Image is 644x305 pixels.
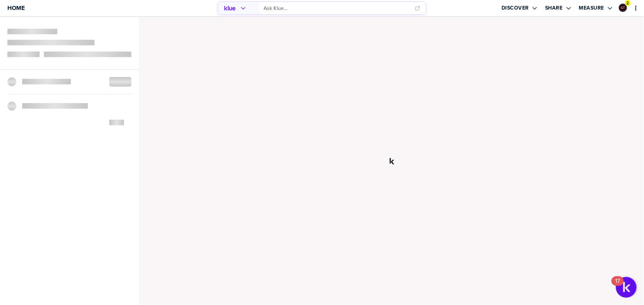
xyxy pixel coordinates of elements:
[627,0,629,6] span: 2
[618,3,628,13] a: Edit Profile
[545,5,563,11] label: Share
[615,281,620,291] div: 17
[619,4,627,12] div: Graham Tutti
[620,4,626,11] img: ee1355cada6433fc92aa15fbfe4afd43-sml.png
[579,5,605,11] label: Measure
[264,2,411,14] input: Ask Klue...
[7,5,25,11] span: Home
[616,277,637,298] button: Open Resource Center, 17 new notifications
[502,5,529,11] label: Discover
